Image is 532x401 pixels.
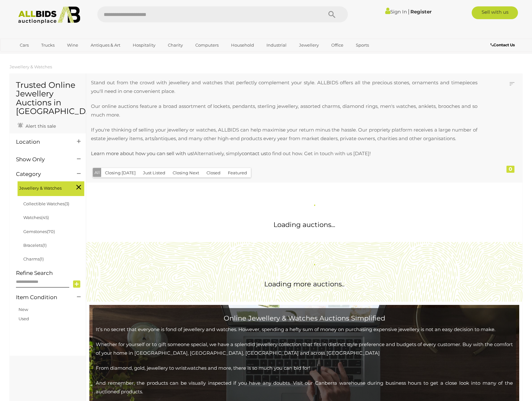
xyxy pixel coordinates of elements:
span: | [408,8,409,15]
button: Featured [224,168,251,178]
h1: Trusted Online Jewellery Auctions in [GEOGRAPHIC_DATA] [16,81,79,116]
a: Charms(1) [23,256,44,261]
a: Office [327,40,348,50]
button: Closing Next [169,168,203,178]
a: contact us [242,150,266,156]
h2: Online Jewellery & Watches Auctions Simplified [96,314,513,322]
span: (1) [42,243,47,248]
p: If you're thinking of selling your jewellery or watches, ALLBIDS can help maximise your return mi... [91,125,477,143]
p: And remember, the products can be visually inspected if you have any doubts. Visit our Canberra w... [96,379,513,396]
img: Allbids.com.au [15,6,84,24]
a: New [19,307,28,312]
a: Gemstones(70) [23,229,55,234]
b: Contact Us [491,42,515,47]
span: (70) [47,229,55,234]
a: Charity [164,40,187,50]
h4: Location [16,139,67,145]
p: Whether for yourself or to gift someone special, we have a splendid jewellery collection that fit... [96,340,513,357]
span: (3) [64,201,69,206]
button: Closing [DATE] [101,168,139,178]
p: It’s no secret that everyone is fond of jewellery and watches. However, spending a hefty sum of m... [96,325,513,334]
span: Loading auctions... [273,221,335,229]
span: Loading more auctions.. [264,280,344,288]
span: (1) [40,256,44,261]
a: Collectible Watches(3) [23,201,69,206]
a: Industrial [262,40,291,50]
a: Alert this sale [16,121,57,130]
a: Watches(45) [23,215,49,220]
a: Trucks [37,40,59,50]
a: Household [227,40,258,50]
h4: Refine Search [16,270,84,276]
p: Alternatively, simply to find out how. Get in touch with us [DATE]! [91,149,477,158]
p: Stand out from the crowd with jewellery and watches that perfectly complement your style. ALLBIDS... [91,78,477,95]
a: Wine [63,40,82,50]
button: Closed [203,168,224,178]
button: Just Listed [139,168,169,178]
a: Learn more about how you can sell with us! [91,150,194,156]
a: Sell with us [472,6,518,19]
button: All [93,168,101,177]
div: 0 [506,166,514,173]
a: Jewellery [295,40,323,50]
a: Sports [352,40,373,50]
a: Sign In [385,9,407,15]
a: Jewellery & Watches [10,64,52,69]
button: Search [316,6,348,22]
h4: Item Condition [16,294,67,300]
a: [GEOGRAPHIC_DATA] [16,50,69,61]
span: (45) [41,215,49,220]
a: Cars [16,40,33,50]
a: Antiques & Art [86,40,124,50]
h4: Show Only [16,156,67,163]
p: From diamond, gold, jewellery to wristwatches and more, there is so much you can bid for! [96,364,513,372]
a: Contact Us [491,42,516,49]
h4: Category [16,171,67,177]
a: Used [19,316,29,321]
a: Computers [191,40,223,50]
span: Jewellery & Watches [19,183,67,192]
span: Alert this sale [24,123,56,129]
p: Our online auctions feature a broad assortment of lockets, pendants, sterling jewellery, assorted... [91,102,477,119]
a: Bracelets(1) [23,243,47,248]
a: Register [410,9,431,15]
a: Hospitality [129,40,160,50]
